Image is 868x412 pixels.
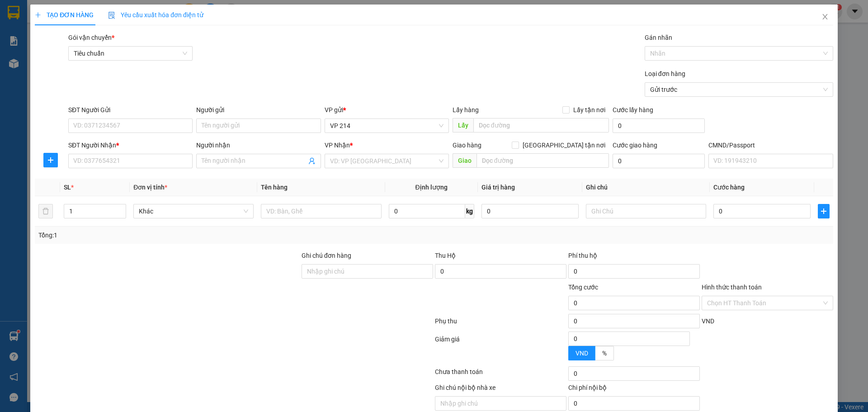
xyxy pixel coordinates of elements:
th: Ghi chú [582,179,710,196]
span: plus [35,12,41,18]
input: Dọc đường [476,153,609,168]
span: kg [465,204,474,218]
div: Người gửi [196,105,321,115]
span: VND [576,350,588,357]
label: Cước giao hàng [613,142,657,149]
div: Giảm giá [434,334,567,365]
span: Thu Hộ [435,252,456,259]
input: Cước giao hàng [613,154,705,168]
input: Cước lấy hàng [613,118,705,133]
input: Dọc đường [473,118,609,133]
span: plus [44,156,57,164]
span: Giao hàng [453,142,481,149]
span: Yêu cầu xuất hóa đơn điện tử [108,11,203,19]
span: Định lượng [415,184,448,191]
div: SĐT Người Gửi [68,105,193,115]
button: Close [812,5,838,30]
span: VP Nhận [325,142,350,149]
input: Ghi Chú [586,204,706,218]
button: delete [38,204,53,218]
span: close [821,13,829,20]
span: Gói vận chuyển [68,34,114,41]
div: Phụ thu [434,316,567,332]
div: CMND/Passport [708,140,833,150]
span: SL [64,184,71,191]
span: TẠO ĐƠN HÀNG [35,11,94,19]
button: plus [818,204,830,218]
span: Lấy tận nơi [570,105,609,115]
input: VD: Bàn, Ghế [261,204,381,218]
div: VP gửi [325,105,449,115]
span: Khác [139,204,248,218]
div: Ghi chú nội bộ nhà xe [435,383,566,396]
input: 0 [481,204,579,218]
input: Ghi chú đơn hàng [302,264,433,279]
span: Đơn vị tính [133,184,167,191]
img: icon [108,12,115,19]
span: % [602,350,607,357]
span: VND [702,317,714,325]
span: Cước hàng [713,184,745,191]
span: Tên hàng [261,184,288,191]
div: Chưa thanh toán [434,367,567,383]
label: Ghi chú đơn hàng [302,252,351,259]
label: Hình thức thanh toán [702,284,762,291]
input: Nhập ghi chú [435,396,566,411]
div: Tổng: 1 [38,230,335,240]
span: Tiêu chuẩn [74,47,187,60]
button: plus [43,153,58,167]
span: Giá trị hàng [481,184,515,191]
div: Người nhận [196,140,321,150]
span: plus [818,208,829,215]
div: Chi phí nội bộ [568,383,700,396]
span: Tổng cước [568,284,598,291]
label: Loại đơn hàng [645,70,685,77]
span: VP 214 [330,119,443,133]
span: Gửi trước [650,83,828,96]
label: Cước lấy hàng [613,106,653,114]
label: Gán nhãn [645,34,672,41]
div: SĐT Người Nhận [68,140,193,150]
span: Lấy [453,118,473,133]
div: Phí thu hộ [568,251,700,264]
span: Lấy hàng [453,106,479,114]
span: [GEOGRAPHIC_DATA] tận nơi [519,140,609,150]
span: user-add [308,157,316,165]
span: Giao [453,153,476,168]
